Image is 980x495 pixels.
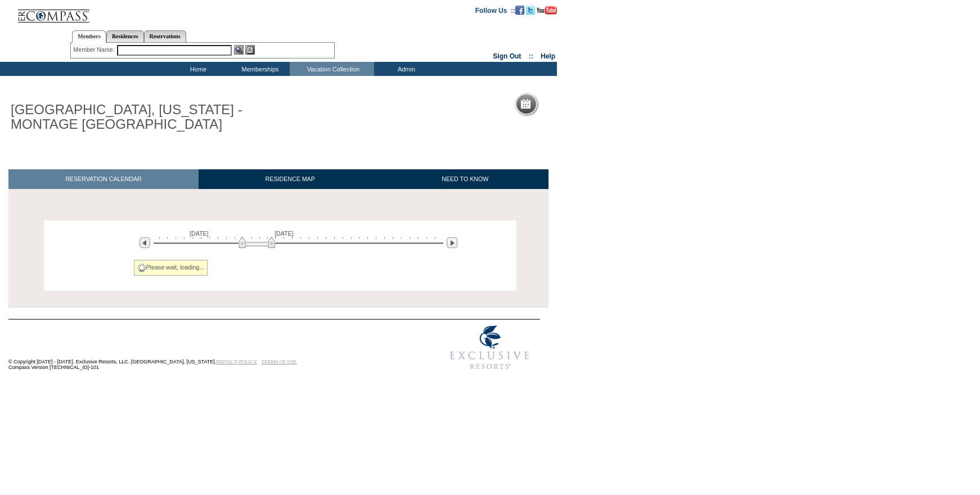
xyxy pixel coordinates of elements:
[262,359,297,364] a: TERMS OF USE
[515,6,524,15] img: Become our fan on Facebook
[475,6,515,15] td: Follow Us ::
[526,6,535,13] a: Follow us on Twitter
[140,237,150,248] img: Previous
[493,52,521,60] a: Sign Out
[526,6,535,15] img: Follow us on Twitter
[515,6,524,13] a: Become our fan on Facebook
[8,169,199,189] a: RESERVATION CALENDAR
[73,45,116,55] div: Member Name:
[447,237,457,248] img: Next
[439,319,540,376] img: Exclusive Resorts
[72,30,106,43] a: Members
[228,62,290,76] td: Memberships
[535,101,621,108] h5: Reservation Calendar
[529,52,533,60] span: ::
[537,6,557,15] img: Subscribe to our YouTube Channel
[374,62,436,76] td: Admin
[144,30,186,42] a: Reservations
[541,52,555,60] a: Help
[8,321,402,376] td: © Copyright [DATE] - [DATE]. Exclusive Resorts, LLC. [GEOGRAPHIC_DATA], [US_STATE]. Compass Versi...
[381,169,549,189] a: NEED TO KNOW
[275,230,294,237] span: [DATE]
[216,359,257,364] a: PRIVACY POLICY
[8,100,260,134] h1: [GEOGRAPHIC_DATA], [US_STATE] - MONTAGE [GEOGRAPHIC_DATA]
[537,6,557,13] a: Subscribe to our YouTube Channel
[137,263,146,272] img: spinner2.gif
[166,62,228,76] td: Home
[190,230,209,237] span: [DATE]
[290,62,374,76] td: Vacation Collection
[134,260,208,276] div: Please wait, loading...
[106,30,144,42] a: Residences
[199,169,382,189] a: RESIDENCE MAP
[234,45,244,55] img: View
[245,45,255,55] img: Reservations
